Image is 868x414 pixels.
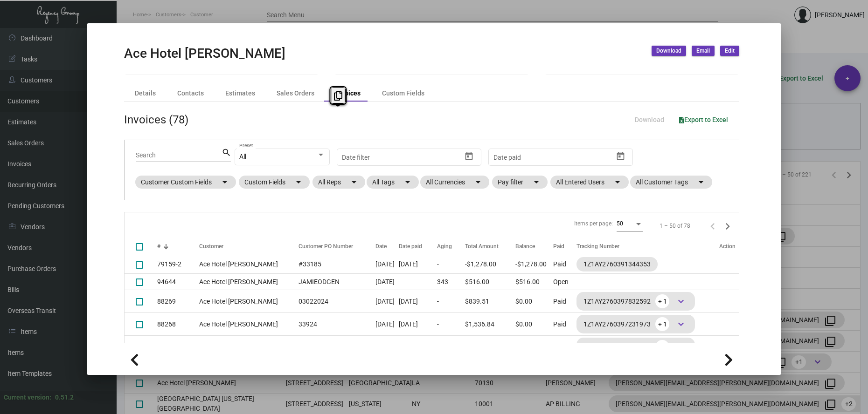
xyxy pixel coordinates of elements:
[465,290,515,313] td: $839.51
[199,313,294,336] td: Ace Hotel [PERSON_NAME]
[437,243,452,251] div: Aging
[656,47,681,55] span: Download
[630,176,712,189] mat-chip: All Customer Tags
[515,274,553,290] td: $516.00
[675,296,687,307] span: keyboard_arrow_down
[219,176,230,188] mat-icon: arrow_drop_down
[135,176,236,189] mat-chip: Customer Custom Fields
[472,176,484,188] mat-icon: arrow_drop_down
[124,111,188,128] div: Invoices (78)
[553,274,576,290] td: Open
[375,336,399,359] td: [DATE]
[465,255,515,274] td: -$1,278.00
[493,154,522,161] input: Start date
[437,243,465,251] div: Aging
[277,88,314,98] div: Sales Orders
[583,340,688,354] div: 1Z1AY2760396812150
[652,46,686,56] button: Download
[199,274,294,290] td: Ace Hotel [PERSON_NAME]
[553,243,564,251] div: Paid
[157,243,199,251] div: #
[239,176,310,189] mat-chip: Custom Fields
[420,176,489,189] mat-chip: All Currencies
[375,243,399,251] div: Date
[720,218,735,233] button: Next page
[222,147,231,158] mat-icon: search
[583,294,688,308] div: 1Z1AY2760397832592
[672,111,736,128] button: Export to Excel
[515,243,553,251] div: Balance
[124,46,285,61] h2: Ace Hotel [PERSON_NAME]
[627,111,672,128] button: Download
[336,88,361,98] div: Invoices
[399,290,437,313] td: [DATE]
[437,255,465,274] td: -
[437,290,465,313] td: -
[379,154,437,161] input: End date
[199,336,294,359] td: Ace Hotel [PERSON_NAME]
[199,290,294,313] td: Ace Hotel [PERSON_NAME]
[55,393,74,402] div: 0.51.2
[465,243,515,251] div: Total Amount
[515,255,553,274] td: -$1,278.00
[437,274,465,290] td: 343
[655,317,669,331] span: + 1
[530,154,589,161] input: End date
[4,393,51,402] div: Current version:
[225,88,255,98] div: Estimates
[437,313,465,336] td: -
[375,313,399,336] td: [DATE]
[515,313,553,336] td: $0.00
[719,238,739,255] th: Action
[399,243,437,251] div: Date paid
[294,274,375,290] td: JAMIEODGEN
[725,47,735,55] span: Edit
[199,255,294,274] td: Ace Hotel [PERSON_NAME]
[553,313,576,336] td: Paid
[675,341,687,353] span: keyboard_arrow_down
[157,290,199,313] td: 88269
[692,46,715,56] button: Email
[299,243,353,251] div: Customer PO Number
[293,176,304,188] mat-icon: arrow_drop_down
[294,255,375,274] td: #33185
[635,116,664,123] span: Download
[294,313,375,336] td: 33924
[660,222,690,230] div: 1 – 50 of 78
[553,255,576,274] td: Paid
[574,219,613,228] div: Items per page:
[465,274,515,290] td: $516.00
[655,294,669,308] span: + 1
[375,290,399,313] td: [DATE]
[553,336,576,359] td: Paid
[367,176,419,189] mat-chip: All Tags
[465,336,515,359] td: $3,729.10
[675,319,687,330] span: keyboard_arrow_down
[348,176,360,188] mat-icon: arrow_drop_down
[583,259,651,269] div: 1Z1AY2760391344353
[399,243,422,251] div: Date paid
[705,218,720,233] button: Previous page
[531,176,542,188] mat-icon: arrow_drop_down
[437,336,465,359] td: -
[157,255,199,274] td: 79159-2
[382,88,424,98] div: Custom Fields
[583,317,688,331] div: 1Z1AY2760397231973
[157,313,199,336] td: 88268
[199,243,294,251] div: Customer
[157,274,199,290] td: 94644
[375,274,399,290] td: [DATE]
[239,153,246,160] span: All
[342,154,371,161] input: Start date
[617,221,643,227] mat-select: Items per page:
[294,290,375,313] td: 03022024
[720,46,739,56] button: Edit
[399,336,437,359] td: [DATE]
[550,176,629,189] mat-chip: All Entered Users
[299,243,375,251] div: Customer PO Number
[157,336,199,359] td: 86241
[399,313,437,336] td: [DATE]
[492,176,548,189] mat-chip: Pay filter
[135,88,156,98] div: Details
[696,47,710,55] span: Email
